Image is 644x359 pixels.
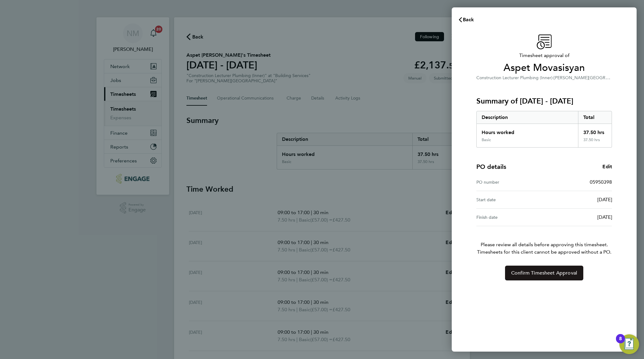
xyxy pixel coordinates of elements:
[511,270,577,276] span: Confirm Timesheet Approval
[469,226,619,256] p: Please review all details before approving this timesheet.
[476,178,544,186] div: PO number
[554,75,633,80] span: [PERSON_NAME][GEOGRAPHIC_DATA]
[578,137,612,147] div: 37.50 hrs
[476,52,612,59] span: Timesheet approval of
[476,162,506,171] h4: PO details
[469,248,619,256] span: Timesheets for this client cannot be approved without a PO.
[578,111,612,124] div: Total
[476,62,612,74] span: Aspet Movasisyan
[476,214,544,221] div: Finish date
[602,164,612,169] span: Edit
[578,124,612,137] div: 37.50 hrs
[590,179,612,185] span: 05950398
[476,75,552,80] span: Construction Lecturer Plumbing (Inner)
[482,137,491,142] div: Basic
[544,214,612,221] div: [DATE]
[619,334,639,354] button: Open Resource Center, 8 new notifications
[602,163,612,170] a: Edit
[452,14,480,26] button: Back
[476,196,544,203] div: Start date
[477,124,578,137] div: Hours worked
[476,111,612,148] div: Summary of 22 - 28 Sep 2025
[477,111,578,124] div: Description
[476,96,612,106] h3: Summary of [DATE] - [DATE]
[463,17,474,22] span: Back
[552,75,554,80] span: ·
[544,196,612,203] div: [DATE]
[505,266,583,280] button: Confirm Timesheet Approval
[619,339,622,347] div: 8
